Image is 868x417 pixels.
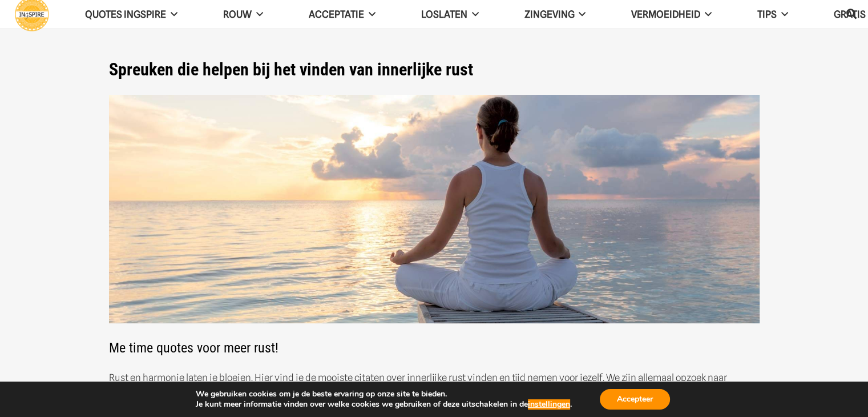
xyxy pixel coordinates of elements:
[757,9,777,20] span: TIPS
[109,59,760,80] h1: Spreuken die helpen bij het vinden van innerlijke rust
[600,389,670,410] button: Accepteer
[524,9,574,20] span: Zingeving
[109,371,760,414] p: Rust en harmonie laten je bloeien. Hier vind je de mooiste citaten over innerlijke rust vinden en...
[309,9,364,20] span: Acceptatie
[421,9,467,20] span: Loslaten
[528,399,570,410] button: instellingen
[631,9,700,20] span: VERMOEIDHEID
[834,9,866,20] span: GRATIS
[223,9,252,20] span: ROUW
[85,9,166,20] span: QUOTES INGSPIRE
[109,95,760,356] h2: Me time quotes voor meer rust!
[109,95,760,324] img: Innerlijke rust spreuken van ingspire voor balans en geluk
[196,389,572,399] p: We gebruiken cookies om je de beste ervaring op onze site te bieden.
[196,399,572,410] p: Je kunt meer informatie vinden over welke cookies we gebruiken of deze uitschakelen in de .
[840,1,863,28] a: Zoeken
